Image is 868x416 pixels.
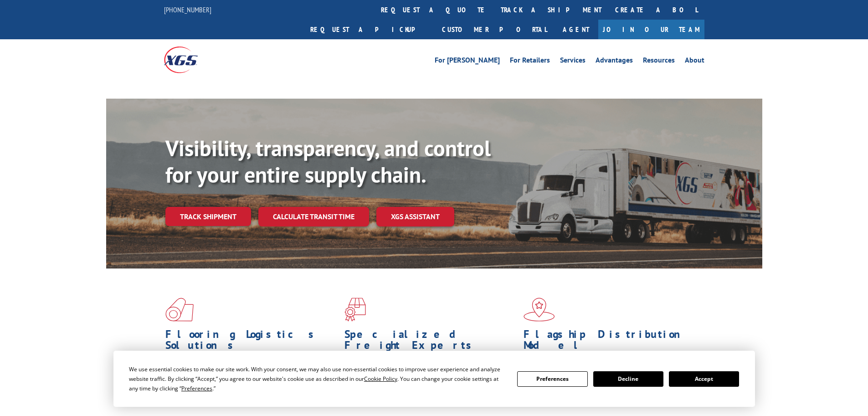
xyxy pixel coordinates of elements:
[164,5,211,14] a: [PHONE_NUMBER]
[165,207,251,226] a: Track shipment
[554,20,598,39] a: Agent
[524,329,696,355] h1: Flagship Distribution Model
[510,57,550,67] a: For Retailers
[376,207,454,226] a: XGS ASSISTANT
[165,298,194,321] img: xgs-icon-total-supply-chain-intelligence-red
[560,57,586,67] a: Services
[113,351,755,407] div: Cookie Consent Prompt
[685,57,704,67] a: About
[669,371,739,387] button: Accept
[596,57,633,67] a: Advantages
[435,57,500,67] a: For [PERSON_NAME]
[303,20,435,39] a: Request a pickup
[598,20,704,39] a: Join Our Team
[181,384,212,392] span: Preferences
[165,134,491,189] b: Visibility, transparency, and control for your entire supply chain.
[643,57,675,67] a: Resources
[129,364,506,393] div: We use essential cookies to make our site work. With your consent, we may also use non-essential ...
[344,329,517,355] h1: Specialized Freight Experts
[364,375,397,383] span: Cookie Policy
[517,371,587,387] button: Preferences
[593,371,663,387] button: Decline
[165,329,338,355] h1: Flooring Logistics Solutions
[524,298,555,321] img: xgs-icon-flagship-distribution-model-red
[344,298,366,321] img: xgs-icon-focused-on-flooring-red
[258,207,369,226] a: Calculate transit time
[435,20,554,39] a: Customer Portal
